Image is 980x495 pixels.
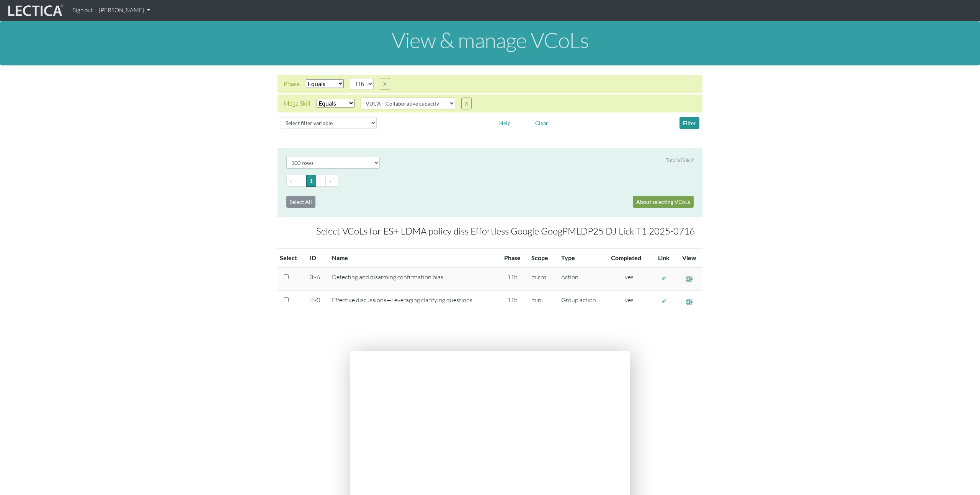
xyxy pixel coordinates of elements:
td: Group action [557,291,607,314]
td: 396 [305,267,327,291]
button: X [380,78,390,90]
a: Select All [286,196,315,208]
a: About selecting VCoLs [633,196,694,208]
a: Sign out [70,3,96,18]
span: Add Vcol [661,298,666,304]
td: micro [527,267,556,291]
th: Scope [527,249,556,268]
td: yes [606,291,651,314]
td: Effective discussions—Leveraging clarifying questions [327,291,498,314]
button: Filter [679,117,699,129]
th: Select [278,249,305,268]
button: X [461,98,472,109]
h4: Select VCoLs for ES+ LDMA policy diss Effortless Google GoogPMLDP25 DJ Lick T1 2025-0716 [278,226,702,236]
th: Link [652,249,676,268]
h1: View & manage VCoLs [6,28,974,52]
th: Name [327,249,498,268]
img: lecticalive [6,3,64,18]
th: Completed [606,249,651,268]
button: Clear [532,117,552,129]
th: View [676,249,702,268]
span: See vcol [686,298,693,306]
button: Help [496,117,514,129]
td: 11b [498,291,527,314]
th: Phase [498,249,527,268]
th: Type [557,249,607,268]
button: Go to page 1 [306,175,316,187]
td: mini [527,291,556,314]
td: Action [557,267,607,291]
td: 11b [498,267,527,291]
span: See vcol [686,275,693,283]
div: Mega Skill [284,99,310,108]
div: Total VCols 2 [666,157,694,164]
th: ID [305,249,327,268]
ul: Pagination [286,175,694,187]
td: yes [606,267,651,291]
a: [PERSON_NAME] [96,3,153,18]
a: Help [496,118,514,125]
span: Add Vcol [661,275,666,282]
td: 490 [305,291,327,314]
div: Phase [284,79,300,88]
td: Detecting and disarming confirmation bias [327,267,498,291]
